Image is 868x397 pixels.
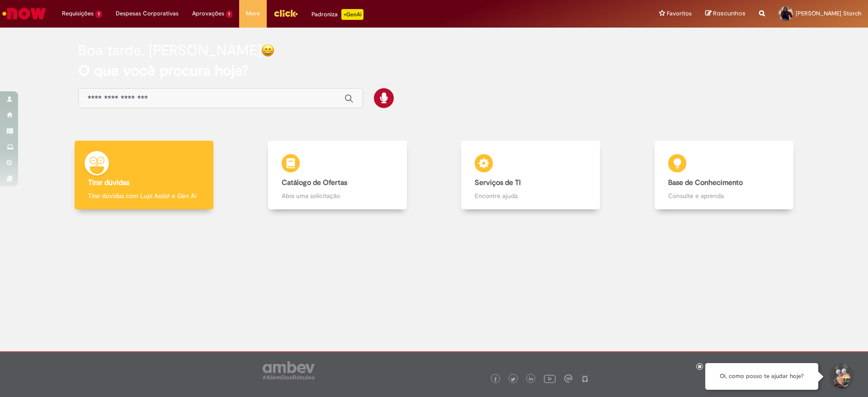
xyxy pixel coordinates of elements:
[78,63,790,79] h2: O que você procura hoje?
[341,9,363,20] p: +GenAi
[47,141,241,210] a: Tirar dúvidas Tirar dúvidas com Lupi Assist e Gen Ai
[1,5,47,23] img: ServiceNow
[95,10,102,18] span: 1
[796,9,861,17] span: [PERSON_NAME] Storch
[493,377,498,382] img: logo_footer_facebook.png
[511,377,515,382] img: logo_footer_twitter.png
[311,9,363,20] div: Padroniza
[564,374,572,383] img: logo_footer_workplace.png
[705,363,818,390] div: Oi, como posso te ajudar hoje?
[261,44,274,57] img: happy-face.png
[475,191,586,200] p: Encontre ajuda
[627,141,821,210] a: Base de Conhecimento Consulte e aprenda
[274,6,298,20] img: click_logo_yellow_360x200.png
[529,377,533,382] img: logo_footer_linkedin.png
[192,9,224,18] span: Aprovações
[668,178,743,187] b: Base de Conhecimento
[705,9,745,18] a: Rascunhos
[827,363,854,390] button: Iniciar Conversa de Suporte
[226,10,233,18] span: 1
[116,9,179,18] span: Despesas Corporativas
[263,361,315,379] img: logo_footer_ambev_rotulo_gray.png
[246,9,260,18] span: More
[241,141,434,210] a: Catálogo de Ofertas Abra uma solicitação
[713,9,745,18] span: Rascunhos
[581,374,589,383] img: logo_footer_naosei.png
[544,373,556,384] img: logo_footer_youtube.png
[475,178,521,187] b: Serviços de TI
[78,43,261,58] h2: Boa tarde, [PERSON_NAME]
[668,191,780,200] p: Consulte e aprenda
[667,9,692,18] span: Favoritos
[88,191,200,200] p: Tirar dúvidas com Lupi Assist e Gen Ai
[62,9,94,18] span: Requisições
[434,141,627,210] a: Serviços de TI Encontre ajuda
[282,178,347,187] b: Catálogo de Ofertas
[282,191,393,200] p: Abra uma solicitação
[88,178,129,187] b: Tirar dúvidas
